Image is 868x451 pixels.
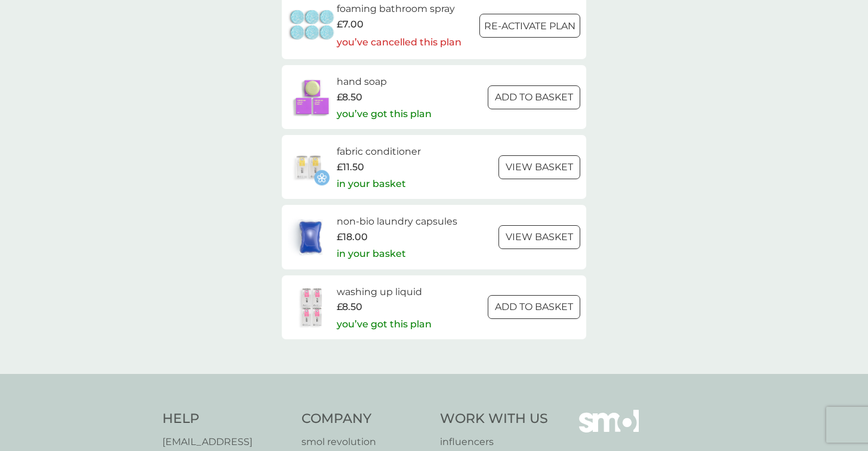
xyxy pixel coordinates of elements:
h6: fabric conditioner [337,144,421,159]
button: ADD TO BASKET [488,85,580,109]
p: ADD TO BASKET [495,299,573,315]
span: £8.50 [337,299,362,315]
h6: hand soap [337,74,432,90]
h4: Company [301,410,429,428]
p: in your basket [337,176,406,192]
img: hand soap [288,76,337,118]
h6: washing up liquid [337,284,432,300]
h6: non-bio laundry capsules [337,214,457,229]
img: non-bio laundry capsules [288,216,333,258]
h6: foaming bathroom spray [337,1,461,17]
img: washing up liquid [288,286,337,328]
img: smol [579,410,639,450]
button: view basket [498,225,580,249]
a: influencers [440,434,548,450]
p: you’ve got this plan [337,317,432,332]
p: view basket [506,159,573,175]
button: ADD TO BASKET [488,295,580,319]
span: £11.50 [337,159,364,175]
img: foaming bathroom spray [288,5,337,47]
p: ADD TO BASKET [495,90,573,105]
h4: Help [162,410,290,428]
span: £7.00 [337,17,364,32]
img: fabric conditioner [288,146,330,188]
button: view basket [498,155,580,179]
h4: Work With Us [440,410,548,428]
p: you’ve got this plan [337,106,432,122]
span: £8.50 [337,90,362,105]
p: in your basket [337,246,406,262]
a: smol revolution [301,434,429,450]
span: £18.00 [337,229,368,245]
p: you’ve cancelled this plan [337,35,461,50]
button: Re-activate Plan [479,14,580,38]
p: view basket [506,229,573,245]
p: Re-activate Plan [484,19,575,34]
